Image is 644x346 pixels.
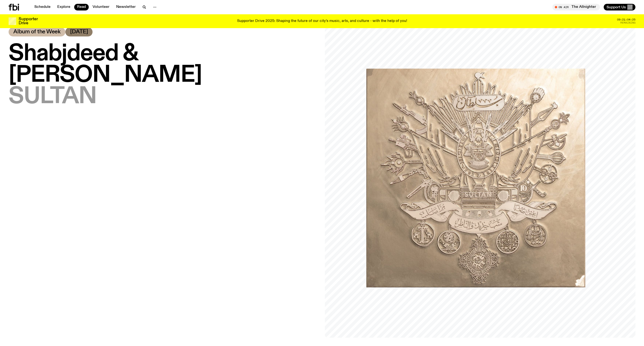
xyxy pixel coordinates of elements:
[237,19,407,23] p: Supporter Drive 2025: Shaping the future of our city’s music, arts, and culture - with the help o...
[74,4,89,10] a: Read
[552,4,600,10] button: On AirThe Allnighter
[366,69,585,287] img: a champagne gold crest of arms, with arabic inscriptions
[9,42,202,87] span: Shabjdeed & [PERSON_NAME]
[9,85,96,109] span: SULTAN
[13,29,61,35] span: Album of the Week
[70,29,88,35] span: [DATE]
[113,4,139,10] a: Newsletter
[90,4,112,10] a: Volunteer
[620,21,635,24] span: Remaining
[31,4,53,10] a: Schedule
[607,5,626,9] span: Support Us
[54,4,73,10] a: Explore
[19,17,38,25] h3: Supporter Drive
[617,18,635,21] span: 09:21:04:25
[604,4,635,10] button: Support Us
